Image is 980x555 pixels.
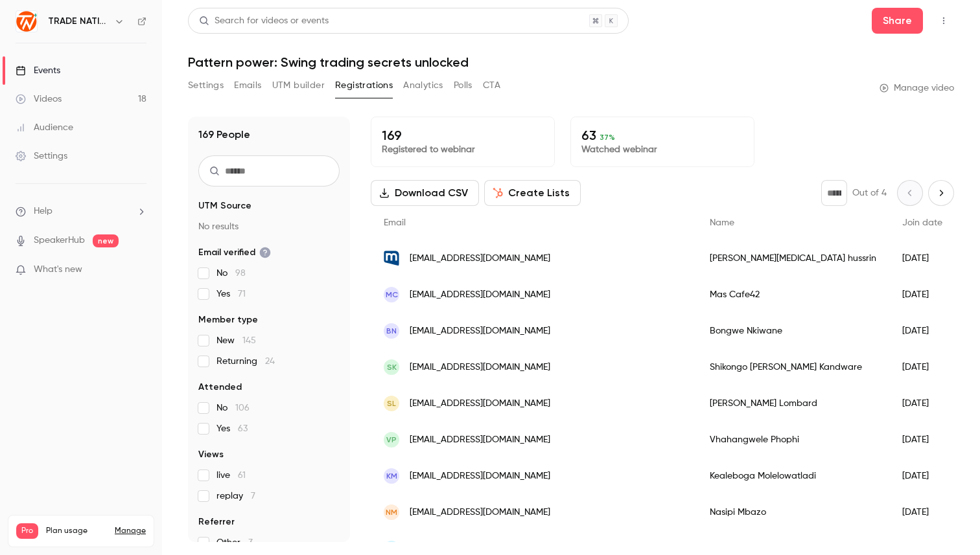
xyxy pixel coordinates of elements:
p: 63 [581,128,743,143]
span: What's new [34,263,82,277]
a: Manage video [880,82,954,95]
button: Polls [454,75,472,96]
img: mail.com [384,251,399,266]
span: [EMAIL_ADDRESS][DOMAIN_NAME] [410,470,550,483]
span: SL [387,398,396,409]
div: Mas Cafe42 [697,277,889,313]
div: [DATE] [889,240,955,277]
span: 106 [235,403,250,413]
section: facet-groups [198,199,340,549]
span: KM [386,470,397,482]
span: No [216,267,246,280]
span: 63 [238,424,248,433]
span: Referrer [198,515,235,528]
span: Help [34,205,52,218]
button: Next page [928,180,954,206]
span: [EMAIL_ADDRESS][DOMAIN_NAME] [410,288,550,302]
a: Manage [115,526,146,536]
div: [DATE] [889,458,955,494]
div: Nasipi Mbazo [697,494,889,530]
div: [PERSON_NAME] Lombard [697,385,889,422]
span: Attended [198,381,242,394]
h1: 169 People [198,127,250,142]
button: Create Lists [484,180,581,206]
span: replay [216,490,255,503]
span: Returning [216,355,275,368]
div: [PERSON_NAME][MEDICAL_DATA] hussrin [697,240,889,277]
div: Videos [16,93,62,106]
div: [DATE] [889,277,955,313]
li: help-dropdown-opener [16,205,146,218]
button: UTM builder [272,75,325,96]
div: Settings [16,150,67,163]
span: Pro [16,523,38,539]
span: VP [386,434,397,446]
button: Settings [188,75,224,96]
span: new [93,234,119,247]
img: TRADE NATION [16,11,37,32]
button: Share [872,8,923,34]
div: [DATE] [889,313,955,349]
button: Analytics [403,75,443,96]
div: Events [16,64,60,77]
button: CTA [483,75,500,96]
div: [DATE] [889,494,955,530]
span: 24 [265,357,275,366]
p: 169 [382,128,544,143]
button: Download CSV [371,180,479,206]
span: Join date [902,218,942,227]
span: SK [387,361,397,373]
span: [EMAIL_ADDRESS][DOMAIN_NAME] [410,324,550,338]
span: No [216,402,250,414]
div: Vhahangwele Phophi [697,422,889,458]
div: [DATE] [889,349,955,385]
div: Kealeboga Molelowatladi [697,458,889,494]
div: [DATE] [889,385,955,422]
span: [EMAIL_ADDRESS][DOMAIN_NAME] [410,397,550,411]
div: Audience [16,121,73,134]
h1: Pattern power: Swing trading secrets unlocked [188,54,954,70]
span: 61 [238,471,246,480]
a: SpeakerHub [34,234,85,247]
span: UTM Source [198,199,251,212]
p: Out of 4 [852,187,887,199]
span: New [216,334,256,347]
span: MC [386,289,398,300]
span: Views [198,448,224,461]
p: Watched webinar [581,143,743,156]
div: Bongwe Nkiwane [697,313,889,349]
h6: TRADE NATION [48,15,109,28]
span: Plan usage [46,526,107,536]
span: Email verified [198,246,271,259]
span: [EMAIL_ADDRESS][DOMAIN_NAME] [410,361,550,374]
iframe: Noticeable Trigger [131,264,146,276]
div: [DATE] [889,422,955,458]
p: No results [198,220,340,233]
span: Yes [216,422,248,435]
span: 71 [238,289,246,299]
span: live [216,469,246,482]
div: Shikongo [PERSON_NAME] Kandware [697,349,889,385]
button: Emails [234,75,261,96]
span: 3 [248,538,253,547]
span: BN [386,325,397,337]
span: 7 [251,492,255,501]
span: NM [386,506,397,518]
button: Registrations [335,75,393,96]
div: Search for videos or events [199,14,329,28]
span: Name [710,218,734,227]
span: [EMAIL_ADDRESS][DOMAIN_NAME] [410,433,550,447]
span: Member type [198,313,258,326]
span: 145 [242,336,256,345]
span: 37 % [600,133,615,142]
p: Registered to webinar [382,143,544,156]
span: Other [216,536,253,549]
span: [EMAIL_ADDRESS][DOMAIN_NAME] [410,252,550,266]
span: Email [384,218,406,227]
span: Yes [216,288,246,300]
span: 98 [235,269,246,278]
span: [EMAIL_ADDRESS][DOMAIN_NAME] [410,506,550,519]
